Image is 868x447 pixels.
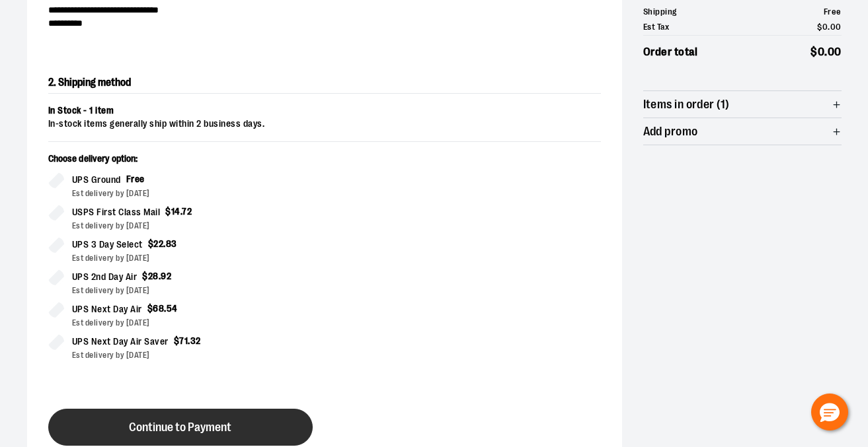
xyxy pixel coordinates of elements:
span: Shipping [643,5,677,18]
div: Est delivery by [DATE] [72,220,314,232]
span: 92 [161,271,171,281]
span: Continue to Payment [129,421,231,434]
span: . [188,335,190,346]
button: Add promo [643,118,842,145]
span: 68 [153,303,164,314]
div: Est delivery by [DATE] [72,349,314,361]
span: 14 [171,206,180,217]
span: UPS Next Day Air [72,302,142,317]
span: Add promo [643,125,698,138]
span: $ [810,46,818,58]
span: . [163,238,166,249]
span: . [828,22,830,32]
span: $ [148,238,154,249]
span: . [824,46,828,58]
span: 54 [167,303,178,314]
span: Free [824,7,842,17]
span: Items in order (1) [643,98,730,111]
input: UPS 3 Day Select$22.83Est delivery by [DATE] [48,237,64,253]
span: $ [817,22,822,32]
span: Order total [643,44,698,61]
span: . [159,271,161,281]
span: 32 [190,335,201,346]
span: 00 [830,22,842,32]
span: 00 [828,46,842,58]
span: UPS Next Day Air Saver [72,334,169,349]
div: Est delivery by [DATE] [72,252,314,264]
span: 22 [153,238,163,249]
div: Est delivery by [DATE] [72,285,314,296]
input: UPS 2nd Day Air$28.92Est delivery by [DATE] [48,269,64,285]
p: Choose delivery option: [48,153,314,172]
button: Hello, have a question? Let’s chat. [811,394,848,430]
span: 71 [179,335,188,346]
span: 0 [822,22,828,32]
div: In Stock - 1 item [48,104,601,118]
span: UPS Ground [72,172,121,188]
input: USPS First Class Mail$14.72Est delivery by [DATE] [48,205,64,221]
span: $ [174,335,180,346]
span: USPS First Class Mail [72,205,161,220]
span: . [180,206,182,217]
span: 83 [166,238,177,249]
input: UPS GroundFreeEst delivery by [DATE] [48,172,64,188]
span: . [164,303,167,314]
span: $ [142,271,148,281]
h2: 2. Shipping method [48,72,601,94]
input: UPS Next Day Air$68.54Est delivery by [DATE] [48,302,64,318]
span: $ [147,303,153,314]
span: Free [126,174,145,184]
span: UPS 3 Day Select [72,237,143,252]
span: 0 [818,46,825,58]
span: Est Tax [643,20,670,34]
span: 28 [148,271,159,281]
input: UPS Next Day Air Saver$71.32Est delivery by [DATE] [48,334,64,350]
div: Est delivery by [DATE] [72,188,314,199]
button: Continue to Payment [48,409,313,446]
span: 72 [182,206,192,217]
button: Items in order (1) [643,91,842,118]
span: $ [165,206,171,217]
span: UPS 2nd Day Air [72,269,138,285]
div: Est delivery by [DATE] [72,317,314,329]
div: In-stock items generally ship within 2 business days. [48,118,601,131]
